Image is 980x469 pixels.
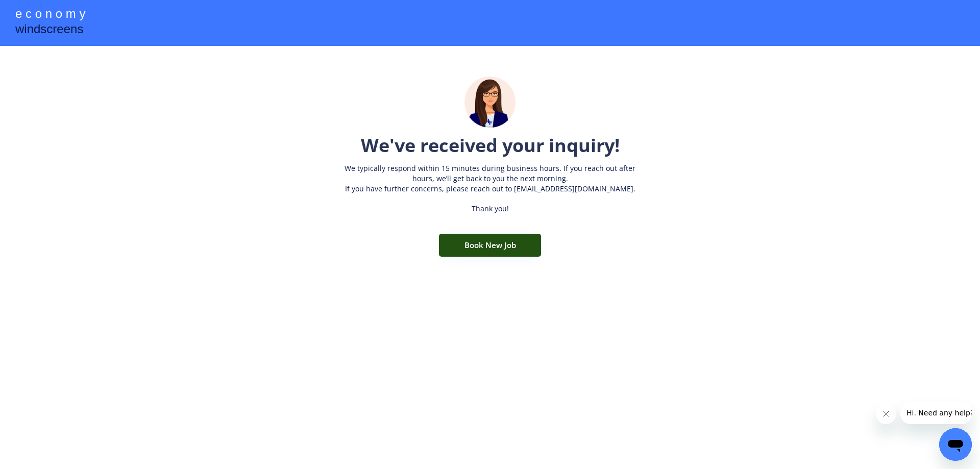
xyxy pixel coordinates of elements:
iframe: Close message [876,404,896,424]
div: e c o n o m y [15,5,85,24]
span: Hi. Need any help? [6,7,73,15]
div: windscreens [15,20,83,40]
div: We typically respond within 15 minutes during business hours. If you reach out after hours, we’ll... [337,163,643,213]
div: We've received your inquiry! [361,133,620,158]
button: Book New Job [439,234,541,257]
img: madeline.png [464,77,516,128]
iframe: Message from company [900,402,972,424]
iframe: Button to launch messaging window [939,428,972,461]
